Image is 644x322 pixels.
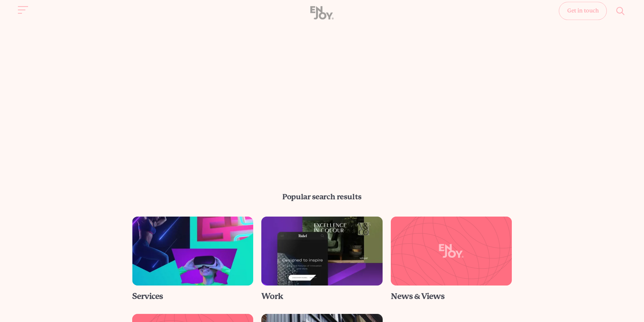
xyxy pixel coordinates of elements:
img: Work [261,217,383,286]
button: Site search [614,13,628,27]
button: Site navigation [16,12,30,26]
h2: Popular search results [132,192,512,202]
img: Services [132,217,254,286]
a: Get in touch [559,11,607,29]
span: News & Views [391,292,445,301]
img: News & Views [391,217,512,286]
a: News & Views News & Views [387,217,516,302]
span: Work [261,292,283,301]
a: Services Services [128,217,258,302]
a: Work Work [257,217,387,302]
span: Services [132,292,163,301]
